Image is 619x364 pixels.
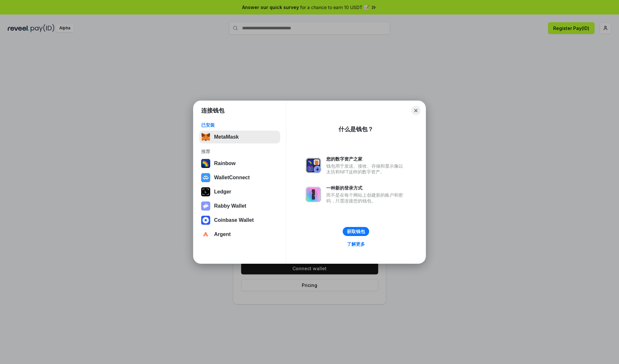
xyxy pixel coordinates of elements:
[214,161,236,166] div: Rainbow
[199,157,280,170] button: Rainbow
[201,133,210,142] img: svg+xml,%3Csvg%20fill%3D%22none%22%20height%3D%2233%22%20viewBox%3D%220%200%2035%2033%22%20width%...
[201,187,210,196] img: svg+xml,%3Csvg%20xmlns%3D%22http%3A%2F%2Fwww.w3.org%2F2000%2Fsvg%22%20width%3D%2228%22%20height%3...
[326,163,406,175] div: 钱包用于发送、接收、存储和显示像以太坊和NFT这样的数字资产。
[201,122,278,128] div: 已安装
[306,187,321,202] img: svg+xml,%3Csvg%20xmlns%3D%22http%3A%2F%2Fwww.w3.org%2F2000%2Fsvg%22%20fill%3D%22none%22%20viewBox...
[199,200,280,212] button: Rabby Wallet
[339,125,373,133] div: 什么是钱包？
[199,228,280,241] button: Argent
[306,158,321,173] img: svg+xml,%3Csvg%20xmlns%3D%22http%3A%2F%2Fwww.w3.org%2F2000%2Fsvg%22%20fill%3D%22none%22%20viewBox...
[201,107,224,114] h1: 连接钱包
[199,131,280,143] button: MetaMask
[326,185,406,191] div: 一种新的登录方式
[326,156,406,162] div: 您的数字资产之家
[326,192,406,204] div: 而不是在每个网站上创建新的账户和密码，只需连接您的钱包。
[199,185,280,198] button: Ledger
[201,159,210,168] img: svg+xml,%3Csvg%20width%3D%22120%22%20height%3D%22120%22%20viewBox%3D%220%200%20120%20120%22%20fil...
[214,203,246,209] div: Rabby Wallet
[347,241,365,247] div: 了解更多
[214,231,231,237] div: Argent
[201,216,210,225] img: svg+xml,%3Csvg%20width%3D%2228%22%20height%3D%2228%22%20viewBox%3D%220%200%2028%2028%22%20fill%3D...
[201,149,278,154] div: 推荐
[343,240,369,248] a: 了解更多
[199,171,280,184] button: WalletConnect
[347,229,365,234] div: 获取钱包
[411,106,420,115] button: Close
[201,202,210,211] img: svg+xml,%3Csvg%20xmlns%3D%22http%3A%2F%2Fwww.w3.org%2F2000%2Fsvg%22%20fill%3D%22none%22%20viewBox...
[214,175,250,181] div: WalletConnect
[214,189,231,195] div: Ledger
[214,217,254,223] div: Coinbase Wallet
[343,227,369,236] button: 获取钱包
[199,214,280,227] button: Coinbase Wallet
[201,173,210,182] img: svg+xml,%3Csvg%20width%3D%2228%22%20height%3D%2228%22%20viewBox%3D%220%200%2028%2028%22%20fill%3D...
[214,134,239,140] div: MetaMask
[201,230,210,239] img: svg+xml,%3Csvg%20width%3D%2228%22%20height%3D%2228%22%20viewBox%3D%220%200%2028%2028%22%20fill%3D...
